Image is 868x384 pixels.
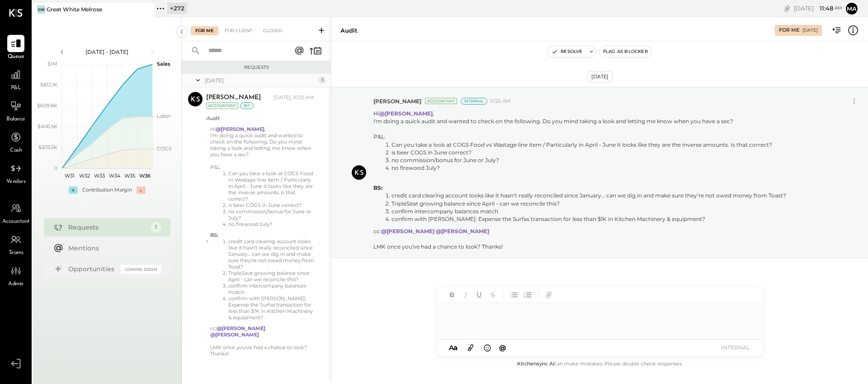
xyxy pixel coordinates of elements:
text: W32 [79,173,90,179]
div: cc: [373,227,786,235]
text: $813.1K [40,82,57,88]
span: Admin [8,280,24,288]
div: + [69,187,78,194]
div: 1 [319,77,326,84]
div: Audit [340,26,358,35]
button: Aa [446,343,461,353]
div: For Me [779,27,799,34]
li: confirm with [PERSON_NAME]: Expense the Surfas transaction for less than $1K in Kitchen Machinery... [392,215,786,223]
div: Accountant [425,98,457,104]
li: confirm intercompany balances match [228,283,314,295]
text: Labor [157,113,170,119]
a: P&L [0,66,31,92]
span: Queue [8,53,24,61]
div: Closed [259,26,287,35]
a: Accountant [0,200,31,226]
text: $406.5K [38,123,57,130]
p: Hi , [373,110,786,250]
button: Strikethrough [487,289,499,301]
text: $203.3K [38,144,57,150]
span: Cash [10,147,22,155]
button: Ma [844,1,859,16]
div: Coming Soon [121,265,161,274]
button: Italic [460,289,472,301]
li: credit card clearing account looks like it hasn’t really reconciled since January… can we dig in ... [392,192,786,199]
strong: @[PERSON_NAME] [436,228,489,235]
a: Vendors [0,160,31,186]
li: confirm with [PERSON_NAME]: Expense the Surfas transaction for less than $1K in Kitchen Machinery... [228,295,314,321]
strong: @[PERSON_NAME] [381,228,434,235]
span: Balance [6,115,25,124]
div: LMK once you've had a chance to look? Thanks! [373,243,786,250]
text: $609.8K [37,102,57,109]
div: LMK once you've had a chance to look? Thanks! [210,344,314,357]
span: P&L [11,84,21,92]
li: is beer COGS in June correct? [392,149,786,156]
a: Admin [0,262,31,288]
button: INTERNAL [717,341,754,354]
div: [DATE], 10:25 AM [274,94,314,101]
span: a [453,343,458,352]
div: 1 [151,222,161,233]
li: no commission/bonus for June or July? [228,208,314,221]
button: Underline [473,289,485,301]
div: [PERSON_NAME] [206,93,261,102]
div: Mentions [68,244,157,253]
li: Can you take a look at COGS Food vs Wastage line item / Particularly in April - June it looks lik... [228,170,314,202]
span: @ [499,343,506,352]
li: credit card clearing account looks like it hasn’t really reconciled since January… can we dig in ... [228,238,314,270]
text: W31 [64,173,74,179]
div: [DATE] [794,4,842,13]
div: - [137,187,146,194]
li: no firewood July? [228,221,314,227]
div: [DATE] - [DATE] [69,48,146,56]
a: Teams [0,231,31,257]
a: Queue [0,35,31,61]
li: TripleSeat growing balance since April - can we reconcile this? [392,200,786,207]
div: Internal [461,98,487,105]
text: W33 [94,173,105,179]
div: Accountant [206,102,238,109]
strong: @[PERSON_NAME] [217,325,265,331]
button: Resolve [548,46,586,57]
strong: @[PERSON_NAME] [379,110,433,117]
div: GW [37,5,45,14]
button: @ [496,342,509,353]
button: Ordered List [522,289,533,301]
button: Bold [446,289,458,301]
li: Can you take a look at COGS Food vs Wastage line item / Particularly in April - June it looks lik... [392,141,786,149]
div: Requests [68,223,146,232]
text: COGS [157,145,172,152]
button: Flag as Blocker [599,46,651,57]
div: P&L: [373,133,786,235]
div: P&L: [210,164,314,338]
div: Audit [206,114,311,123]
li: no firewood July? [392,164,786,172]
text: Sales [157,61,170,67]
span: [PERSON_NAME] [373,97,421,105]
a: Balance [0,97,31,124]
strong: @[PERSON_NAME] [210,331,259,338]
text: $1M [47,61,57,67]
div: [DATE] [587,71,613,82]
div: [DATE] [205,77,316,84]
span: Vendors [6,178,26,186]
li: TripleSeat growing balance since April - can we reconcile this? [228,270,314,283]
div: I'm doing a quick audit and wanted to check on the following. Do you mind taking a look and letti... [210,132,314,158]
span: 10:25 AM [490,98,511,105]
li: is beer COGS in June correct? [228,202,314,208]
b: BS: [373,184,382,191]
div: For Me [191,26,218,35]
text: W34 [109,173,121,179]
div: [DATE] [802,27,818,34]
div: For Client [220,26,257,35]
div: Contribution Margin [82,187,132,194]
div: I'm doing a quick audit and wanted to check on the following. Do you mind taking a look and letti... [373,117,786,125]
div: int [240,102,254,109]
div: Great White Melrose [47,5,102,13]
text: 0 [54,165,57,171]
strong: @[PERSON_NAME] [216,126,264,132]
li: confirm intercompany balances match [392,207,786,215]
li: no commission/bonus for June or July? [392,156,786,164]
a: Cash [0,129,31,155]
